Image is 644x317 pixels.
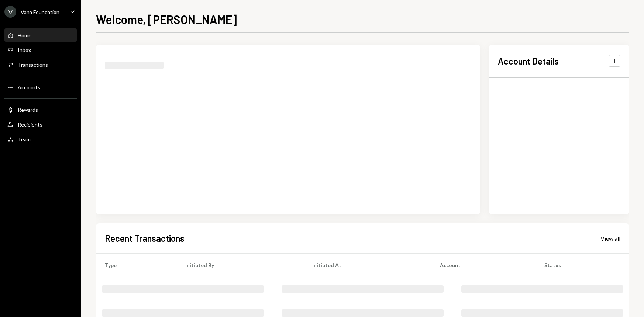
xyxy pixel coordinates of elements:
a: Team [4,132,77,146]
a: View all [600,234,620,242]
div: Rewards [18,107,38,113]
a: Rewards [4,103,77,116]
div: Transactions [18,62,48,68]
a: Accounts [4,80,77,94]
a: Recipients [4,118,77,131]
div: Inbox [18,47,31,53]
th: Account [431,253,536,277]
div: V [4,6,16,18]
div: Home [18,32,31,38]
th: Type [96,253,176,277]
div: Recipients [18,121,42,128]
div: Vana Foundation [21,9,59,15]
a: Home [4,28,77,42]
a: Transactions [4,58,77,71]
h2: Account Details [498,55,559,67]
div: Team [18,136,31,142]
h1: Welcome, [PERSON_NAME] [96,12,237,27]
h2: Recent Transactions [105,232,185,244]
th: Initiated By [176,253,303,277]
div: View all [600,235,620,242]
th: Status [535,253,629,277]
div: Accounts [18,84,40,90]
th: Initiated At [303,253,431,277]
a: Inbox [4,43,77,56]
